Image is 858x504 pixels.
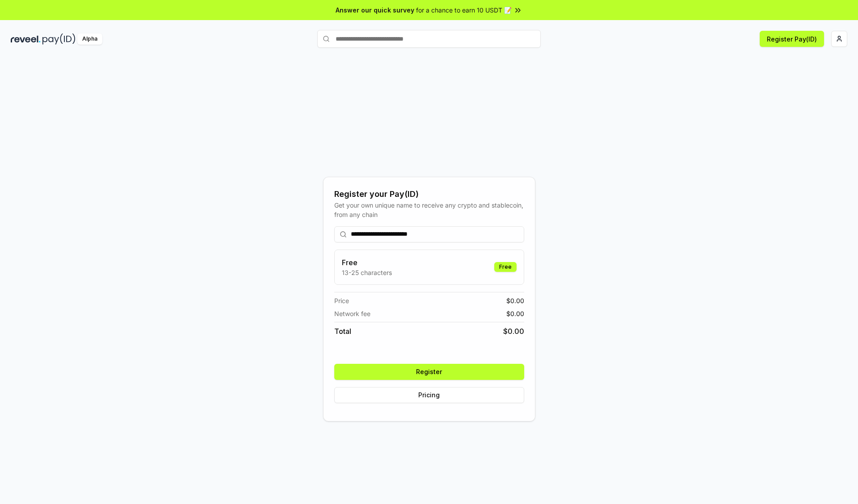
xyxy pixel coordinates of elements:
[11,33,41,45] img: reveel_dark
[494,262,517,272] div: Free
[42,33,76,45] img: pay_id
[506,309,524,318] span: $ 0.00
[506,296,524,305] span: $ 0.00
[416,5,512,15] span: for a chance to earn 10 USDT 📝
[334,296,349,305] span: Price
[342,257,392,268] h3: Free
[336,5,414,15] span: Answer our quick survey
[334,309,370,318] span: Network fee
[503,326,524,337] span: $ 0.00
[334,326,351,337] span: Total
[342,268,392,277] p: 13-25 characters
[334,200,524,219] div: Get your own unique name to receive any crypto and stablecoin, from any chain
[77,33,102,45] div: Alpha
[334,364,524,380] button: Register
[760,31,824,47] button: Register Pay(ID)
[334,188,524,200] div: Register your Pay(ID)
[334,387,524,403] button: Pricing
